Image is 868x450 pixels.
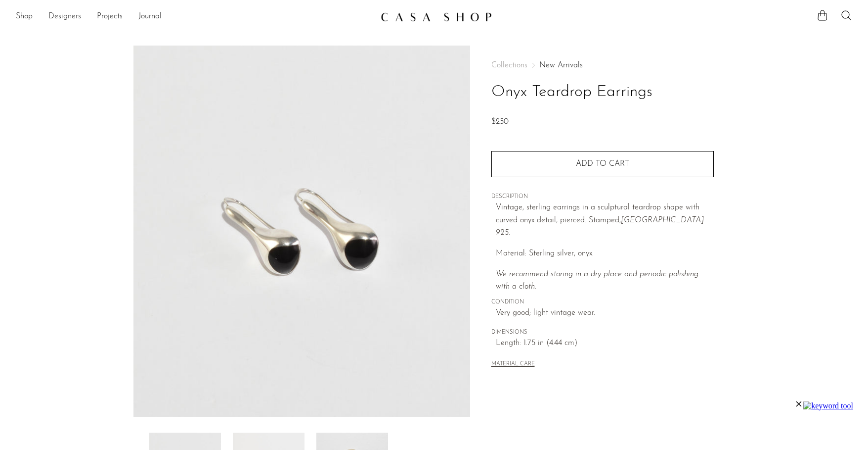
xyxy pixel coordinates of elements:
p: Material: Sterling silver, onyx. [496,248,714,260]
nav: Breadcrumbs [491,61,714,69]
span: CONDITION [491,298,714,307]
span: DIMENSIONS [491,328,714,337]
a: Journal [138,10,162,23]
img: Onyx Teardrop Earrings [133,46,470,417]
ul: NEW HEADER MENU [16,8,373,25]
span: Collections [491,61,527,69]
button: MATERIAL CARE [491,361,535,368]
a: Projects [97,10,123,23]
button: Add to cart [491,151,714,177]
a: New Arrivals [539,61,583,69]
span: DESCRIPTION [491,193,714,201]
span: Add to cart [576,160,629,168]
span: Length: 1.75 in (4.44 cm) [496,337,714,350]
a: Shop [16,10,33,23]
i: We recommend storing in a dry place and periodic polishing with a cloth. [496,270,698,291]
nav: Desktop navigation [16,8,373,25]
h1: Onyx Teardrop Earrings [491,80,714,105]
span: $250 [491,118,509,126]
span: Very good; light vintage wear. [496,307,714,320]
p: Vintage, sterling earrings in a sculptural teardrop shape with curved onyx detail, pierced. Stamped, [496,201,714,240]
a: Designers [48,10,81,23]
